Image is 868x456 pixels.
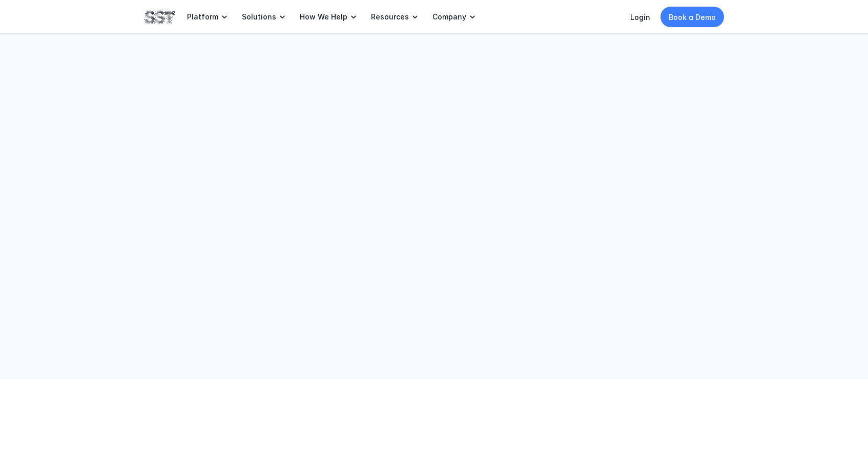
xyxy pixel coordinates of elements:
[660,7,724,27] a: Book a Demo
[371,12,409,21] p: Resources
[300,12,347,21] p: How We Help
[144,8,175,26] img: SST logo
[669,12,716,23] p: Book a Demo
[187,12,218,21] p: Platform
[630,13,650,21] a: Login
[242,12,276,21] p: Solutions
[432,12,466,21] p: Company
